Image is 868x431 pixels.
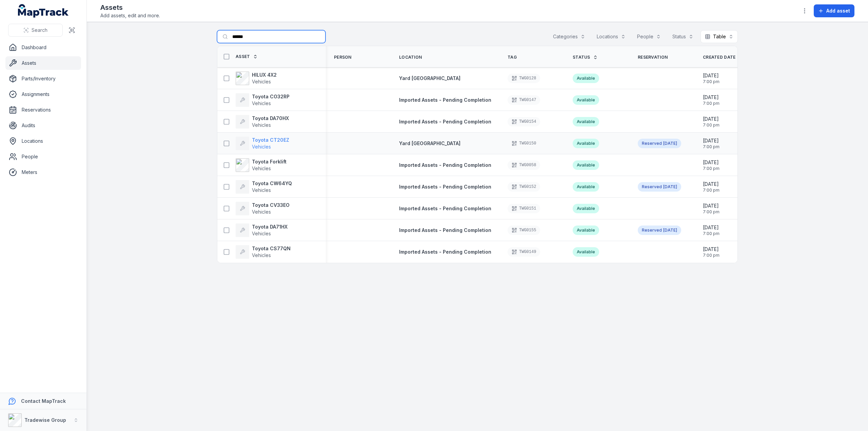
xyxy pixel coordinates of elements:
[638,182,681,192] div: Reserved
[399,227,491,233] span: Imported Assets - Pending Completion
[573,247,599,257] div: Available
[573,182,599,192] div: Available
[5,150,81,163] a: People
[508,139,540,148] div: TWG0150
[252,180,292,187] strong: Toyota CW64YQ
[399,140,460,147] a: Yard [GEOGRAPHIC_DATA]
[573,95,599,105] div: Available
[508,55,517,60] span: Tag
[5,103,81,117] a: Reservations
[252,72,277,78] strong: HILUX 4X2
[252,252,271,258] span: Vehicles
[663,184,677,189] span: [DATE]
[5,165,81,179] a: Meters
[814,4,854,17] button: Add asset
[703,188,719,193] span: 7:00 pm
[508,182,540,192] div: TWG0152
[703,122,719,128] span: 7:00 pm
[703,72,719,79] span: [DATE]
[638,226,681,235] div: Reserved
[236,223,288,237] a: Toyota DA71HXVehicles
[236,202,290,215] a: Toyota CV33EOVehicles
[236,54,258,59] a: Asset
[399,205,491,211] span: Imported Assets - Pending Completion
[5,134,81,148] a: Locations
[573,55,598,60] a: Status
[638,139,681,148] div: Reserved
[24,417,66,423] strong: Tradewise Group
[399,97,491,103] a: Imported Assets - Pending Completion
[5,56,81,70] a: Assets
[703,209,719,215] span: 7:00 pm
[399,75,460,81] span: Yard [GEOGRAPHIC_DATA]
[508,117,540,126] div: TWG0154
[8,24,63,37] button: Search
[573,139,599,148] div: Available
[252,231,271,236] span: Vehicles
[252,202,290,209] strong: Toyota CV33EO
[399,140,460,146] span: Yard [GEOGRAPHIC_DATA]
[508,204,540,213] div: TWG0151
[573,55,590,60] span: Status
[703,246,719,258] time: 23/01/2025, 7:00:46 pm
[663,228,677,233] time: 22/05/2025, 6:00:00 am
[252,100,271,106] span: Vehicles
[638,139,681,148] a: Reserved[DATE]
[508,226,540,235] div: TWG0155
[703,159,719,166] span: [DATE]
[399,55,422,60] span: Location
[21,398,66,404] strong: Contact MapTrack
[399,205,491,212] a: Imported Assets - Pending Completion
[399,227,491,234] a: Imported Assets - Pending Completion
[399,162,491,168] span: Imported Assets - Pending Completion
[703,224,719,236] time: 23/01/2025, 7:00:46 pm
[508,95,540,105] div: TWG0147
[703,181,719,188] span: [DATE]
[703,137,719,144] span: [DATE]
[703,231,719,236] span: 7:00 pm
[399,118,491,125] a: Imported Assets - Pending Completion
[5,119,81,132] a: Audits
[5,72,81,85] a: Parts/Inventory
[573,226,599,235] div: Available
[701,30,738,43] button: Table
[334,55,352,60] span: Person
[32,27,47,34] span: Search
[703,116,719,128] time: 23/01/2025, 7:00:46 pm
[826,7,850,14] span: Add asset
[703,253,719,258] span: 7:00 pm
[252,187,271,193] span: Vehicles
[5,41,81,54] a: Dashboard
[252,79,271,84] span: Vehicles
[703,55,743,60] a: Created Date
[703,55,736,60] span: Created Date
[252,158,287,165] strong: Toyota Forklift
[703,144,719,150] span: 7:00 pm
[663,141,677,146] time: 10/09/2025, 6:00:00 am
[703,166,719,171] span: 7:00 pm
[703,202,719,209] span: [DATE]
[573,160,599,170] div: Available
[399,162,491,169] a: Imported Assets - Pending Completion
[18,4,69,18] a: MapTrack
[236,93,290,107] a: Toyota CO32RPVehicles
[703,159,719,171] time: 23/01/2025, 7:00:46 pm
[703,72,719,84] time: 23/01/2025, 7:00:46 pm
[252,209,271,215] span: Vehicles
[703,79,719,84] span: 7:00 pm
[703,137,719,150] time: 23/01/2025, 7:00:46 pm
[703,181,719,193] time: 23/01/2025, 7:00:46 pm
[508,74,540,83] div: TWG0128
[663,141,677,146] span: [DATE]
[252,115,289,122] strong: Toyota DA70HX
[703,202,719,215] time: 23/01/2025, 7:00:46 pm
[399,183,491,190] a: Imported Assets - Pending Completion
[236,72,277,85] a: HILUX 4X2Vehicles
[236,158,287,172] a: Toyota ForkliftVehicles
[236,245,291,259] a: Toyota CS77QNVehicles
[573,204,599,213] div: Available
[399,184,491,190] span: Imported Assets - Pending Completion
[100,12,160,19] span: Add assets, edit and more.
[252,245,291,252] strong: Toyota CS77QN
[638,182,681,192] a: Reserved[DATE]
